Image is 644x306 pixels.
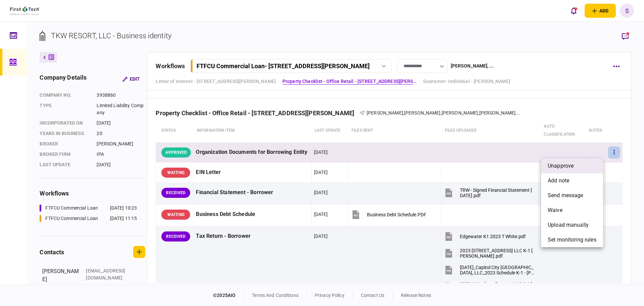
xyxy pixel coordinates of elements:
span: send message [548,191,583,200]
span: set monitoring rules [548,236,596,244]
span: unapprove [548,162,574,170]
span: upload manually [548,221,589,229]
span: add note [548,177,569,185]
span: waive [548,206,562,214]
